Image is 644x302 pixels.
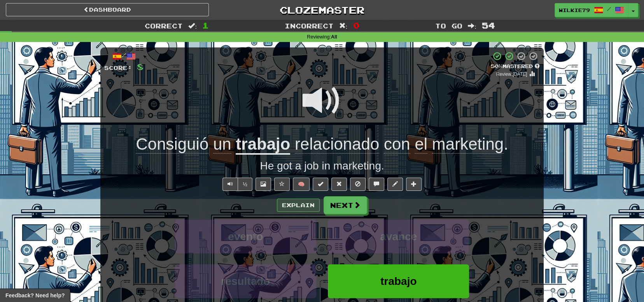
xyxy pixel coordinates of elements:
a: Clozemaster [220,3,423,17]
span: resultado [221,275,270,287]
u: trabajo [236,135,290,155]
button: Next [324,196,367,214]
button: avance [328,220,469,253]
span: : [188,23,197,29]
div: Mastered [491,63,540,70]
div: / [104,51,143,61]
button: Show image (alt+x) [255,178,271,191]
span: / [607,6,611,12]
span: con [384,135,410,154]
span: 1 [202,21,209,30]
div: He got a job in marketing. [104,158,540,174]
span: el [415,135,427,154]
button: trabajo [328,264,469,298]
span: 50 % [491,63,502,69]
span: Incorrect [285,22,334,30]
span: Consiguió [136,135,208,154]
button: Ignore sentence (alt+i) [350,178,366,191]
div: Text-to-speech controls [221,178,252,191]
button: evento [175,220,316,253]
strong: All [331,34,337,40]
span: To go [435,22,462,30]
button: 🧠 [293,178,310,191]
span: un [213,135,231,154]
span: : [468,23,476,29]
span: trabajo [380,275,416,287]
button: Add to collection (alt+a) [406,178,422,191]
small: Review: [DATE] [496,72,527,77]
span: . [290,135,508,154]
span: Score: [104,65,132,71]
button: Explain [277,199,320,212]
button: Set this sentence to 100% Mastered (alt+m) [313,178,328,191]
span: Correct [145,22,183,30]
button: resultado [175,264,316,298]
span: relacionado [295,135,379,154]
span: marketing [432,135,504,154]
button: Favorite sentence (alt+f) [274,178,290,191]
span: evento [228,230,263,243]
span: 8 [137,62,143,72]
button: Reset to 0% Mastered (alt+r) [331,178,347,191]
span: avance [380,230,417,243]
span: 54 [482,21,495,30]
button: ½ [238,178,252,191]
button: Edit sentence (alt+d) [387,178,403,191]
span: wilkie79 [559,7,590,14]
a: wilkie79 / [555,3,628,17]
span: 0 [353,21,359,30]
span: Open feedback widget [5,292,65,299]
button: Play sentence audio (ctl+space) [222,178,238,191]
span: : [339,23,348,29]
a: Dashboard [6,3,209,16]
button: Discuss sentence (alt+u) [369,178,384,191]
